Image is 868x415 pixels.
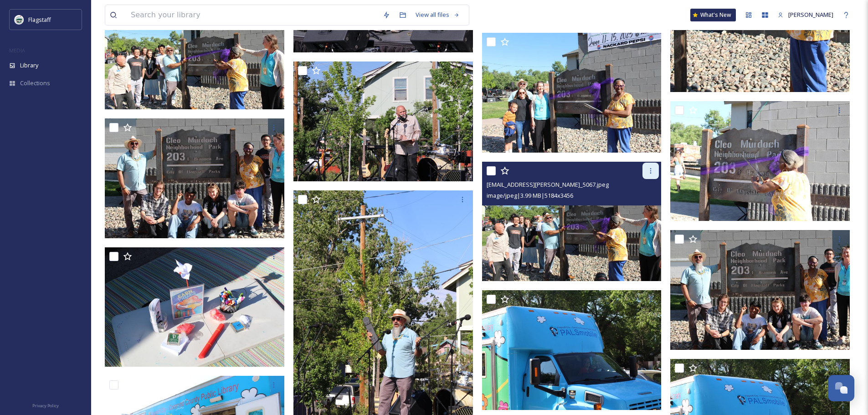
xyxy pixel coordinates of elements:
a: What's New [690,9,736,21]
span: Library [20,61,38,70]
img: ext_1749743654.202361_Grace.benally@flagstaffaz.gov-IMG_5067.jpeg [482,162,662,282]
span: Flagstaff [28,15,51,24]
img: ext_1749743653.245979_Grace.benally@flagstaffaz.gov-IMG_5073.jpeg [105,118,284,238]
span: Collections [20,79,50,87]
a: Privacy Policy [32,400,59,410]
img: ext_1749743680.332301_Grace.benally@flagstaffaz.gov-IMG_5040.jpeg [293,61,473,181]
img: images%20%282%29.jpeg [15,15,24,24]
span: MEDIA [9,47,25,54]
img: ext_1749743661.703068_Grace.benally@flagstaffaz.gov-IMG_5059.jpeg [482,33,662,153]
button: Open Chat [828,375,854,401]
span: [EMAIL_ADDRESS][PERSON_NAME]_5067.jpeg [487,180,609,189]
input: Search your library [126,5,378,25]
img: ext_1749743649.787456_Grace.benally@flagstaffaz.gov-IMG_5106.jpeg [105,247,284,367]
img: ext_1749743651.41759_Grace.benally@flagstaffaz.gov-IMG_5077.jpeg [482,290,662,410]
span: image/jpeg | 3.99 MB | 5184 x 3456 [487,191,573,200]
a: View all files [411,6,464,24]
span: [PERSON_NAME] [788,10,833,19]
img: ext_1749743653.79044_Grace.benally@flagstaffaz.gov-IMG_5072.jpeg [670,230,850,350]
img: ext_1749743658.385817_Grace.benally@flagstaffaz.gov-IMG_5063.jpeg [670,101,850,221]
a: [PERSON_NAME] [773,6,838,24]
span: Privacy Policy [32,403,59,409]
